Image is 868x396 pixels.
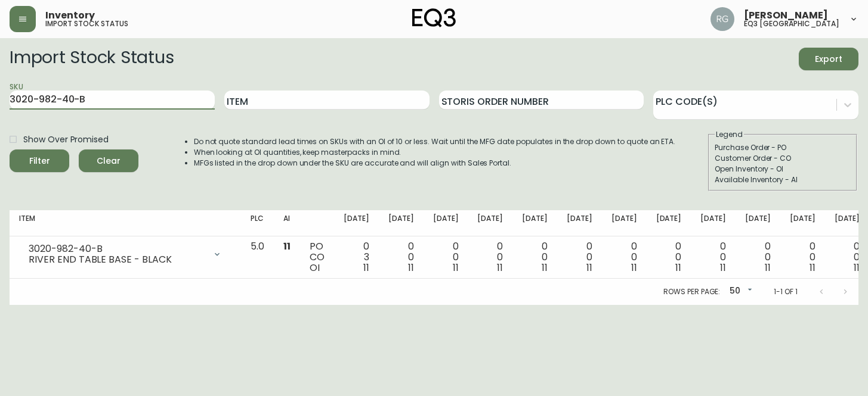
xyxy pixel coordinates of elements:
span: 11 [542,261,548,275]
div: 0 3 [344,241,369,273]
li: Do not quote standard lead times on SKUs with an OI of 10 or less. Wait until the MFG date popula... [194,136,676,147]
th: [DATE] [468,210,512,236]
li: MFGs listed in the drop down under the SKU are accurate and will align with Sales Portal. [194,158,676,169]
p: Rows per page: [663,286,720,297]
span: OI [310,261,320,275]
th: [DATE] [691,210,736,236]
div: 0 0 [567,241,592,273]
span: 11 [765,261,771,275]
div: 3020-982-40-BRIVER END TABLE BASE - BLACK [19,241,231,267]
span: 11 [720,261,726,275]
span: [PERSON_NAME] [744,11,828,20]
th: [DATE] [647,210,691,236]
div: 0 0 [700,241,726,273]
div: 0 0 [522,241,548,273]
th: [DATE] [512,210,557,236]
div: 0 0 [611,241,637,273]
div: 0 0 [835,241,860,273]
h5: import stock status [45,20,128,27]
span: 11 [810,261,816,275]
button: Clear [79,149,138,172]
span: 11 [283,239,291,253]
div: 0 0 [790,241,816,273]
th: AI [274,210,300,236]
p: 1-1 of 1 [774,286,798,297]
h2: Import Stock Status [10,48,174,70]
div: Filter [29,154,50,169]
div: 0 0 [745,241,771,273]
th: PLC [241,210,274,236]
h5: eq3 [GEOGRAPHIC_DATA] [744,20,839,27]
button: Filter [10,149,69,172]
span: 11 [408,261,414,275]
th: [DATE] [424,210,468,236]
div: 50 [725,282,755,301]
span: Clear [88,154,129,169]
li: When looking at OI quantities, keep masterpacks in mind. [194,147,676,158]
button: Export [799,48,858,70]
span: 11 [586,261,592,275]
th: [DATE] [379,210,424,236]
div: 3020-982-40-B [29,244,205,254]
span: Export [808,52,849,67]
img: logo [412,8,456,27]
th: [DATE] [736,210,780,236]
div: Purchase Order - PO [715,142,851,153]
th: [DATE] [602,210,647,236]
span: Show Over Promised [23,133,109,146]
span: 11 [631,261,637,275]
div: 0 0 [477,241,503,273]
div: 0 0 [656,241,682,273]
span: Inventory [45,11,95,20]
th: [DATE] [557,210,602,236]
div: RIVER END TABLE BASE - BLACK [29,254,205,265]
th: [DATE] [334,210,379,236]
div: 0 0 [433,241,459,273]
span: 11 [497,261,503,275]
div: Open Inventory - OI [715,164,851,174]
th: [DATE] [780,210,825,236]
th: Item [10,210,241,236]
div: Available Inventory - AI [715,174,851,185]
span: 11 [675,261,681,275]
img: f6fbd925e6db440fbde9835fd887cd24 [711,7,734,31]
span: 11 [854,261,860,275]
span: 11 [363,261,369,275]
div: Customer Order - CO [715,153,851,164]
div: PO CO [310,241,325,273]
span: 11 [453,261,459,275]
legend: Legend [715,129,744,140]
div: 0 0 [388,241,414,273]
td: 5.0 [241,236,274,279]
